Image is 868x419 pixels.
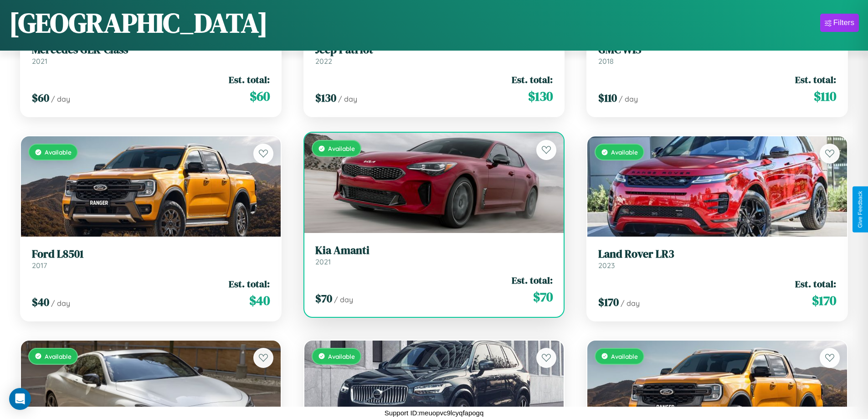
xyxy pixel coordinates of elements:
[250,87,270,105] span: $ 60
[833,18,854,27] div: Filters
[315,291,332,306] span: $ 70
[32,248,270,270] a: Ford L85012017
[619,94,638,103] span: / day
[533,288,553,306] span: $ 70
[611,148,638,156] span: Available
[51,94,70,103] span: / day
[598,248,836,261] h3: Land Rover LR3
[857,191,863,228] div: Give Feedback
[820,14,859,32] button: Filters
[45,352,72,360] span: Available
[315,90,336,105] span: $ 130
[45,148,72,156] span: Available
[51,299,70,308] span: / day
[598,248,836,270] a: Land Rover LR32023
[315,244,553,257] h3: Kia Amanti
[528,87,553,105] span: $ 130
[598,43,836,66] a: GMC WIS2018
[32,57,47,66] span: 2021
[814,87,836,105] span: $ 110
[32,248,270,261] h3: Ford L8501
[385,407,484,419] p: Support ID: meuopvc9lcyqfapogq
[598,90,617,105] span: $ 110
[9,4,268,41] h1: [GEOGRAPHIC_DATA]
[229,277,270,290] span: Est. total:
[229,73,270,86] span: Est. total:
[598,295,619,310] span: $ 170
[334,295,353,304] span: / day
[512,274,553,287] span: Est. total:
[795,277,836,290] span: Est. total:
[795,73,836,86] span: Est. total:
[328,145,355,152] span: Available
[598,261,615,270] span: 2023
[812,291,836,310] span: $ 170
[249,291,270,310] span: $ 40
[32,295,49,310] span: $ 40
[32,90,49,105] span: $ 60
[315,57,332,66] span: 2022
[315,257,331,266] span: 2021
[512,73,553,86] span: Est. total:
[9,388,31,410] div: Open Intercom Messenger
[315,43,553,66] a: Jeep Patriot2022
[328,352,355,360] span: Available
[32,43,270,66] a: Mercedes GLK-Class2021
[32,261,47,270] span: 2017
[621,299,640,308] span: / day
[315,244,553,266] a: Kia Amanti2021
[598,57,614,66] span: 2018
[611,352,638,360] span: Available
[338,94,357,103] span: / day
